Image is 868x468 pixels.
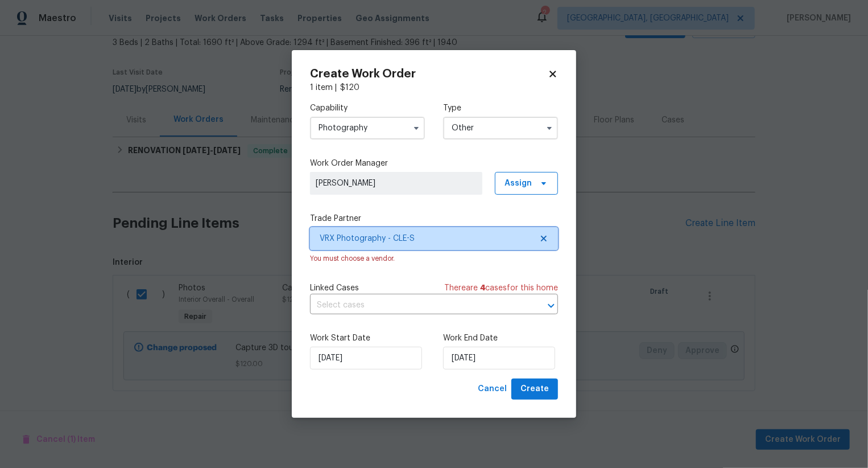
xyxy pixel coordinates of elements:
label: Trade Partner [310,213,558,224]
input: M/D/YYYY [310,347,422,370]
label: Type [443,102,558,114]
span: [PERSON_NAME] [316,178,477,189]
span: Assign [505,178,532,189]
input: Select... [310,117,425,139]
span: VRX Photography - CLE-S [320,233,532,244]
span: Cancel [478,382,507,396]
input: Select... [443,117,558,139]
div: 1 item | [310,82,558,93]
button: Create [511,379,558,400]
span: There are case s for this home [444,282,558,294]
input: M/D/YYYY [443,347,555,370]
button: Open [543,298,559,314]
div: You must choose a vendor. [310,253,558,264]
span: $ 120 [340,84,359,92]
input: Select cases [310,297,526,314]
button: Show options [410,121,423,135]
label: Work Order Manager [310,158,558,169]
span: Create [520,382,549,396]
h2: Create Work Order [310,68,548,80]
label: Work End Date [443,332,558,344]
label: Work Start Date [310,332,425,344]
label: Capability [310,102,425,114]
button: Show options [543,121,556,135]
span: Linked Cases [310,282,359,294]
span: 4 [480,284,485,292]
button: Cancel [473,379,511,400]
